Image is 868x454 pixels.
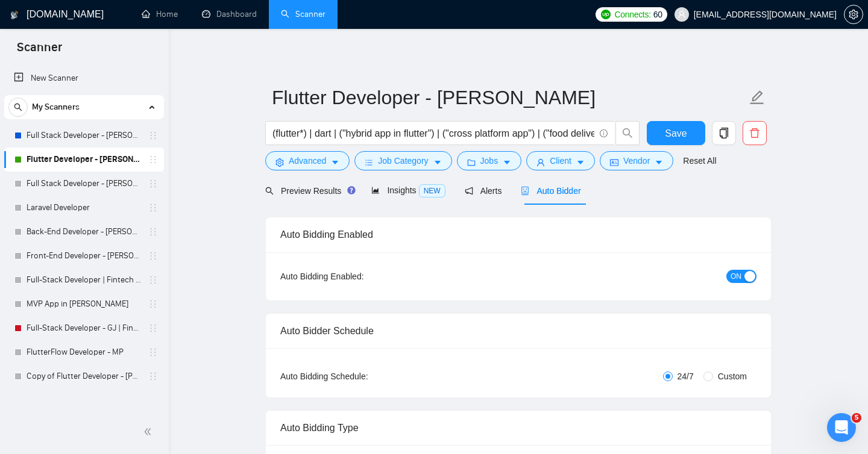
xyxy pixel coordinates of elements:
input: Scanner name... [272,82,747,113]
span: Jobs [480,154,498,167]
span: Custom [713,370,752,383]
span: Scanner [7,39,72,64]
span: Connects: [614,8,650,21]
a: Full-Stack Developer - GJ | Fintech SaaS System [27,316,141,340]
span: My Scanners [32,95,80,119]
span: Client [550,154,571,167]
span: robot [521,187,529,195]
a: Full-Stack Developer | Fintech SaaS System [27,268,141,292]
div: Auto Bidding Enabled: [280,270,439,283]
span: search [265,187,274,195]
button: barsJob Categorycaret-down [354,151,451,170]
a: FlutterFlow Developer - MP [27,340,141,364]
button: Save [647,121,705,145]
span: Preview Results [265,186,352,196]
button: search [615,121,640,145]
button: search [8,98,28,117]
a: searchScanner [281,9,325,19]
span: edit [749,90,765,105]
div: Auto Bidding Schedule: [280,370,439,383]
span: double-left [143,426,156,438]
span: holder [148,323,158,333]
span: caret-down [576,158,585,167]
li: My Scanners [4,95,164,388]
div: Tooltip anchor [346,185,357,196]
div: Auto Bidding Enabled [280,217,756,252]
a: Full Stack Developer - [PERSON_NAME] [27,172,141,196]
a: Laravel Developer [27,196,141,220]
span: holder [148,372,158,381]
button: idcardVendorcaret-down [600,151,673,170]
a: Copy of Flutter Developer - [PERSON_NAME] [27,364,141,388]
a: Flutter Developer - [PERSON_NAME] [27,148,141,172]
span: Vendor [623,154,650,167]
a: Back-End Developer - [PERSON_NAME] [27,220,141,244]
span: setting [275,158,284,167]
span: 24/7 [673,370,699,383]
span: delete [743,128,766,138]
button: settingAdvancedcaret-down [265,151,350,170]
button: userClientcaret-down [526,151,595,170]
span: holder [148,347,158,357]
a: homeHome [142,9,178,19]
span: caret-down [503,158,511,167]
span: holder [148,299,158,309]
span: user [678,10,686,19]
span: caret-down [433,158,442,167]
span: caret-down [331,158,339,167]
a: MVP App in [PERSON_NAME] [27,292,141,316]
span: caret-down [655,158,663,167]
a: Full Stack Developer - [PERSON_NAME] [27,123,141,148]
a: Front-End Developer - [PERSON_NAME] [27,244,141,268]
a: dashboardDashboard [202,9,257,19]
div: Auto Bidder Schedule [280,314,756,348]
span: ON [731,270,741,283]
span: area-chart [371,186,380,194]
span: Alerts [465,186,502,196]
span: search [9,103,27,111]
span: holder [148,131,158,140]
span: Insights [371,185,445,195]
input: Search Freelance Jobs... [272,126,594,141]
a: New Scanner [14,66,154,90]
li: New Scanner [4,66,164,90]
span: holder [148,155,158,164]
span: idcard [610,158,618,167]
span: holder [148,251,158,261]
span: Advanced [289,154,326,167]
span: bars [365,158,373,167]
button: delete [743,121,767,145]
span: notification [465,187,473,195]
span: holder [148,203,158,213]
span: Save [665,126,687,141]
iframe: Intercom live chat [827,413,856,442]
span: holder [148,227,158,237]
img: logo [10,5,19,25]
a: setting [844,10,863,19]
span: info-circle [600,129,608,137]
img: upwork-logo.png [601,10,611,19]
span: Auto Bidder [521,186,580,196]
span: holder [148,179,158,188]
span: NEW [419,184,445,197]
button: folderJobscaret-down [457,151,522,170]
span: Job Category [378,154,428,167]
span: user [536,158,545,167]
span: copy [712,128,735,138]
span: folder [467,158,476,167]
span: holder [148,275,158,285]
a: Reset All [683,154,716,167]
span: 60 [653,8,662,21]
div: Auto Bidding Type [280,411,756,445]
span: search [616,128,639,138]
button: copy [712,121,736,145]
button: setting [844,5,863,24]
span: 5 [852,413,861,423]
